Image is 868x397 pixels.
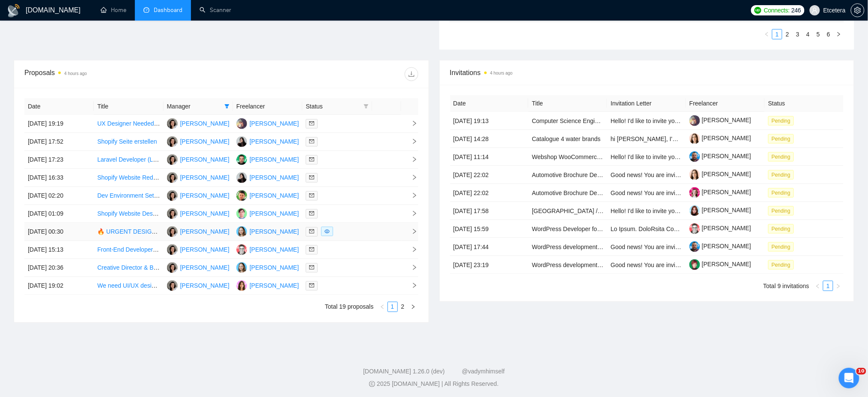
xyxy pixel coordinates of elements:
[167,174,230,180] a: TT[PERSON_NAME]
[528,95,607,112] th: Title
[364,104,369,109] span: filter
[532,262,673,268] a: WordPress development of extremely usable website
[236,228,299,235] a: VY[PERSON_NAME]
[250,245,299,254] div: [PERSON_NAME]
[814,30,823,39] a: 5
[783,30,792,39] a: 2
[689,133,700,144] img: c1xla-haZDe3rTgCpy3_EKqnZ9bE1jCu9HkBpl3J4QwgQIcLjIh-6uLdGjM-EeUJe5
[167,244,178,255] img: TT
[167,282,230,289] a: TT[PERSON_NAME]
[167,262,178,273] img: TT
[94,241,163,259] td: Front-End Developer Needed for Startup Build (Figma → Live)
[180,119,230,128] div: [PERSON_NAME]
[250,155,299,164] div: [PERSON_NAME]
[405,174,418,180] span: right
[167,192,230,198] a: TT[PERSON_NAME]
[689,151,700,162] img: c1B6d2ffXkJTZoopxKthAjaKY79T9BR0HbmmRpuuhBvwRjhTm3lAcwjY1nYAAyXg_b
[180,245,230,254] div: [PERSON_NAME]
[24,277,94,295] td: [DATE] 19:02
[236,262,247,273] img: VY
[250,209,299,218] div: [PERSON_NAME]
[250,173,299,182] div: [PERSON_NAME]
[405,156,418,162] span: right
[97,192,242,199] a: Dev Environment Setup and AI Tooling Implementation
[765,95,844,112] th: Status
[764,281,809,291] li: Total 9 invitations
[200,6,231,14] a: searchScanner
[24,98,94,115] th: Date
[380,304,385,310] span: left
[768,243,797,250] a: Pending
[839,368,859,388] iframe: Intercom live chat
[24,205,94,223] td: [DATE] 01:09
[309,121,314,126] span: mail
[689,243,751,250] a: [PERSON_NAME]
[309,139,314,144] span: mail
[236,118,247,129] img: PS
[405,120,418,126] span: right
[223,100,231,113] span: filter
[64,71,87,76] time: 4 hours ago
[369,381,375,387] span: copyright
[180,155,230,164] div: [PERSON_NAME]
[405,192,418,198] span: right
[377,302,388,312] button: left
[236,156,299,162] a: AS[PERSON_NAME]
[833,281,844,291] li: Next Page
[224,104,230,109] span: filter
[24,259,94,277] td: [DATE] 20:36
[851,7,865,14] a: setting
[97,120,249,127] a: UX Designer Needed for Business Management Platform
[309,211,314,216] span: mail
[405,247,418,253] span: right
[94,151,163,169] td: Laravel Developer (Laravel + Filament) for a Custom Social Network
[97,246,263,253] a: Front-End Developer Needed for Startup Build (Figma → Live)
[309,265,314,270] span: mail
[236,244,247,255] img: MY
[532,117,746,124] a: Computer Science Engineer/software engineer to build a graphical user interface
[236,282,299,289] a: PD[PERSON_NAME]
[689,205,700,216] img: c1K4qsFmwl1fe1W2XsKAweDOMujsMWonGNmE8sH7Md5VWSNKqM96jxgH9sjcZoD8G3
[236,120,299,126] a: PS[PERSON_NAME]
[94,133,163,151] td: Shopify Seite erstellen
[180,263,230,272] div: [PERSON_NAME]
[236,210,299,217] a: DM[PERSON_NAME]
[450,220,529,238] td: [DATE] 15:59
[362,100,370,113] span: filter
[236,226,247,237] img: VY
[405,283,418,289] span: right
[180,227,230,236] div: [PERSON_NAME]
[833,281,844,291] button: right
[772,29,782,39] li: 1
[768,135,797,142] a: Pending
[450,148,529,166] td: [DATE] 11:14
[167,210,230,217] a: TT[PERSON_NAME]
[813,29,823,39] li: 5
[167,190,178,201] img: TT
[689,259,700,270] img: c1Yz1V5vTkFBIK6lnZKICux94CK7NJh7mMOvUEmt1RGeaFBAi1QHuau63OPw6vGT8z
[167,154,178,165] img: TT
[528,220,607,238] td: WordPress Developer for AI Integration, Geo-Localization, and Custom Widgets
[823,29,834,39] li: 6
[768,225,797,232] a: Pending
[377,302,388,312] li: Previous Page
[791,6,801,15] span: 246
[101,6,126,14] a: homeHome
[405,265,418,271] span: right
[250,191,299,200] div: [PERSON_NAME]
[528,184,607,202] td: Automotive Brochure Design for Tailor-Made Accessory Package
[836,32,841,37] span: right
[94,187,163,205] td: Dev Environment Setup and AI Tooling Implementation
[236,174,299,180] a: DD[PERSON_NAME]
[97,228,324,235] a: 🔥 URGENT DESIGN PROJECT — Premium Supplement Brand (Logo + Packaging)
[528,238,607,256] td: WordPress development of extremely usable website
[306,102,360,111] span: Status
[363,368,445,375] a: [DOMAIN_NAME] 1.26.0 (dev)
[755,7,761,14] img: upwork-logo.png
[532,244,673,250] a: WordPress development of extremely usable website
[7,4,21,18] img: logo
[143,7,149,13] span: dashboard
[24,133,94,151] td: [DATE] 17:52
[528,130,607,148] td: Catalogue 4 water brands
[167,208,178,219] img: TT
